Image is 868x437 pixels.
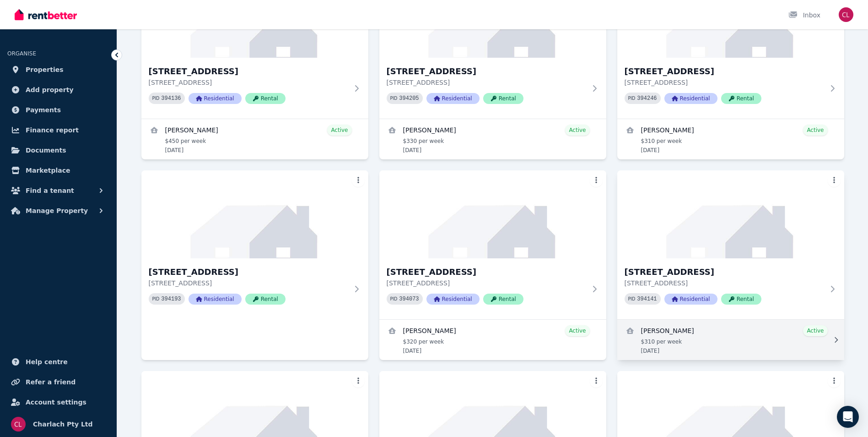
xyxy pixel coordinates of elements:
span: Properties [26,64,64,75]
h3: [STREET_ADDRESS] [387,65,586,78]
span: Residential [426,294,480,305]
img: Charlach Pty Ltd [11,417,26,432]
button: Find a tenant [7,181,109,200]
div: Open Intercom Messenger [837,406,859,428]
small: PID [390,296,398,301]
a: Documents [7,141,109,159]
h3: [STREET_ADDRESS] [149,65,348,78]
span: ORGANISE [7,50,36,57]
h3: [STREET_ADDRESS] [625,65,824,78]
a: View details for Michelle Herbert [617,119,844,159]
a: View details for Grant Feuerring [617,320,844,360]
span: Account settings [26,397,86,408]
p: [STREET_ADDRESS] [625,78,824,87]
a: 102/4406 Pacific Hwy, Twelve Mile Creek[STREET_ADDRESS][STREET_ADDRESS]PID 394073ResidentialRental [379,170,606,319]
code: 394193 [161,296,181,302]
p: [STREET_ADDRESS] [625,279,824,288]
a: Payments [7,101,109,119]
a: Properties [7,60,109,79]
a: Finance report [7,121,109,139]
button: More options [590,375,603,388]
span: Residential [664,93,717,104]
button: More options [828,375,841,388]
span: Residential [189,294,242,305]
small: PID [152,296,160,301]
a: 101/4406 Pacific Hwy, Twelve Mile Creek[STREET_ADDRESS][STREET_ADDRESS]PID 394193ResidentialRental [141,170,368,319]
a: Account settings [7,393,109,411]
span: Payments [26,104,61,115]
a: Add property [7,81,109,99]
small: PID [390,96,398,101]
button: More options [828,174,841,187]
span: Residential [189,93,242,104]
code: 394141 [637,296,657,302]
a: 103/4406 Pacific Hwy, Twelve Mile Creek[STREET_ADDRESS][STREET_ADDRESS]PID 394141ResidentialRental [617,170,844,319]
div: Inbox [788,11,820,20]
small: PID [152,96,160,101]
img: 101/4406 Pacific Hwy, Twelve Mile Creek [141,170,368,258]
span: Rental [483,294,523,305]
button: More options [352,174,365,187]
h3: [STREET_ADDRESS] [625,266,824,279]
span: Rental [721,294,761,305]
span: Find a tenant [26,185,74,196]
span: Rental [721,93,761,104]
span: Add property [26,84,74,95]
button: Manage Property [7,202,109,220]
code: 394136 [161,95,181,102]
span: Rental [483,93,523,104]
h3: [STREET_ADDRESS] [149,266,348,279]
code: 394205 [399,95,419,102]
code: 394073 [399,296,419,302]
a: Help centre [7,353,109,371]
img: 102/4406 Pacific Hwy, Twelve Mile Creek [379,170,606,258]
img: 103/4406 Pacific Hwy, Twelve Mile Creek [617,170,844,258]
span: Refer a friend [26,377,75,388]
p: [STREET_ADDRESS] [149,279,348,288]
span: Residential [426,93,480,104]
a: View details for Mark Ehlefeldt [379,119,606,159]
a: Marketplace [7,161,109,180]
small: PID [628,296,636,301]
small: PID [628,96,636,101]
a: Refer a friend [7,373,109,391]
img: Charlach Pty Ltd [839,7,853,22]
p: [STREET_ADDRESS] [387,279,586,288]
span: Manage Property [26,205,88,216]
span: Residential [664,294,717,305]
span: Charlach Pty Ltd [33,419,93,430]
span: Documents [26,145,66,156]
code: 394246 [637,95,657,102]
span: Rental [245,294,286,305]
button: More options [590,174,603,187]
span: Help centre [26,356,68,367]
p: [STREET_ADDRESS] [387,78,586,87]
h3: [STREET_ADDRESS] [387,266,586,279]
span: Finance report [26,125,79,136]
a: View details for Betty-Anne McLean [379,320,606,360]
img: RentBetter [15,8,77,22]
span: Rental [245,93,286,104]
button: More options [352,375,365,388]
p: [STREET_ADDRESS] [149,78,348,87]
span: Marketplace [26,165,70,176]
a: View details for Emily Wall [141,119,368,159]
